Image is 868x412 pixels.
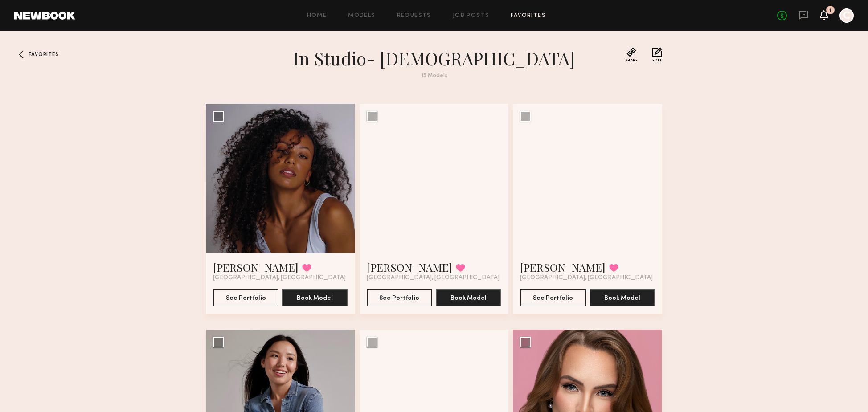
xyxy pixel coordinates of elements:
a: Models [348,13,375,19]
a: Favorites [14,47,29,61]
button: Book Model [282,289,348,306]
button: Book Model [436,289,501,306]
span: Favorites [29,52,58,57]
a: Requests [397,13,431,19]
div: 15 Models [274,73,594,79]
a: Job Posts [453,13,490,19]
a: [PERSON_NAME] [367,260,452,274]
span: Share [625,59,638,62]
button: Book Model [590,289,655,306]
h1: In Studio- [DEMOGRAPHIC_DATA] [274,47,594,69]
span: Edit [652,59,662,62]
button: Edit [652,47,662,62]
button: See Portfolio [213,289,278,306]
button: See Portfolio [520,289,585,306]
a: C [839,8,854,23]
span: [GEOGRAPHIC_DATA], [GEOGRAPHIC_DATA] [367,274,500,281]
span: [GEOGRAPHIC_DATA], [GEOGRAPHIC_DATA] [520,274,653,281]
a: Favorites [511,13,546,19]
button: Share [625,47,638,62]
a: Book Model [282,294,348,301]
button: See Portfolio [367,289,432,306]
a: Book Model [436,294,501,301]
a: Home [307,13,327,19]
a: Book Model [590,294,655,301]
a: [PERSON_NAME] [520,260,606,274]
div: 1 [829,8,831,13]
a: [PERSON_NAME] [213,260,299,274]
span: [GEOGRAPHIC_DATA], [GEOGRAPHIC_DATA] [213,274,346,281]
